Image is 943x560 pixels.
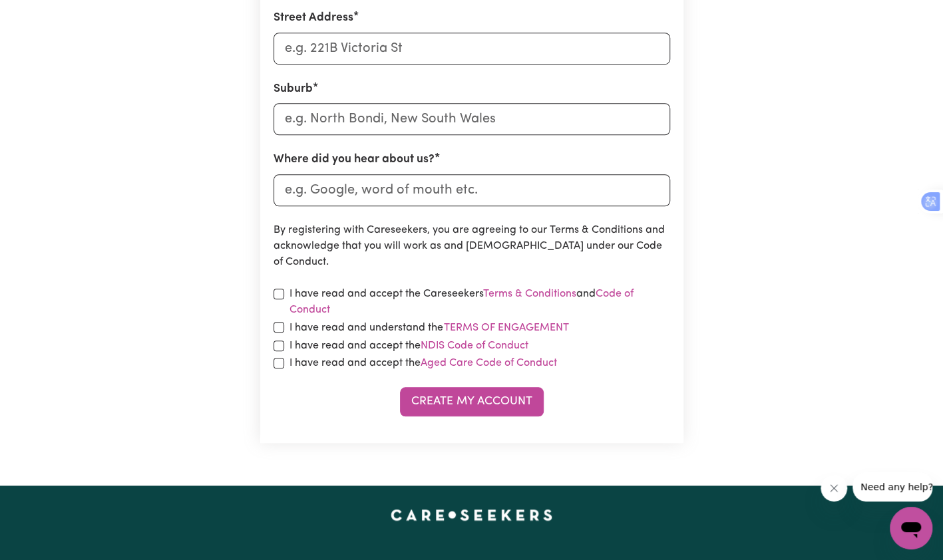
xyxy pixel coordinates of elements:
a: Careseekers home page [391,509,552,520]
iframe: Message from company [852,472,932,501]
a: Aged Care Code of Conduct [421,358,557,368]
label: Suburb [274,80,313,98]
label: I have read and accept the [289,338,528,354]
label: Street Address [274,9,353,27]
a: Terms & Conditions [483,289,576,299]
iframe: Button to launch messaging window [890,507,932,549]
button: I have read and understand the [443,319,570,337]
label: I have read and accept the Careseekers and [289,286,670,318]
iframe: Close message [821,475,847,501]
label: Where did you hear about us? [274,151,435,168]
a: Code of Conduct [289,289,634,315]
span: Need any help? [8,9,81,20]
input: e.g. Google, word of mouth etc. [274,174,670,206]
label: I have read and understand the [289,319,570,337]
button: Create My Account [400,387,544,416]
input: e.g. North Bondi, New South Wales [274,103,670,135]
label: I have read and accept the [289,355,557,371]
a: NDIS Code of Conduct [421,341,528,351]
p: By registering with Careseekers, you are agreeing to our Terms & Conditions and acknowledge that ... [274,222,670,270]
input: e.g. 221B Victoria St [274,33,670,65]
